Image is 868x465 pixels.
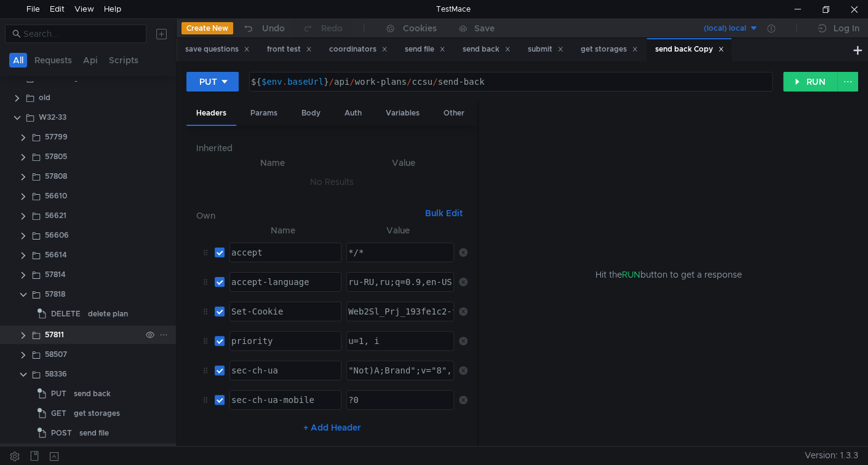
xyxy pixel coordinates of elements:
button: Create New [181,22,233,34]
div: 56610 [45,187,67,205]
span: DELETE [51,305,81,323]
div: Cookies [403,21,437,36]
div: get storages [74,404,120,423]
div: Headers [186,102,236,126]
div: 57818 [45,285,65,303]
div: old [39,88,50,107]
span: Version: 1.3.3 [805,447,858,464]
div: send back [463,43,511,56]
button: Redo [293,19,351,37]
div: coordinators [329,43,388,56]
div: send back [74,385,111,403]
div: 56614 [45,246,67,264]
div: 58336 [45,365,67,383]
div: Undo [262,21,285,36]
div: save questions [185,43,250,56]
div: 57799 [45,128,68,146]
div: 57808 [45,167,67,186]
div: 57814 [45,265,66,284]
div: send back Copy [74,444,132,462]
button: Bulk Edit [420,206,468,221]
button: Api [79,53,102,68]
span: PUT [51,385,66,403]
div: 56621 [45,206,66,225]
div: submit [528,43,563,56]
h6: Own [196,208,420,223]
th: Value [341,223,454,238]
input: Search... [23,27,139,41]
button: (local) local [673,18,759,38]
span: GET [51,404,66,423]
div: Other [434,102,474,125]
span: POST [51,424,72,442]
h6: Inherited [196,141,468,155]
button: + Add Header [298,420,366,435]
button: Scripts [105,53,142,68]
div: Log In [834,21,859,36]
span: RUN [621,269,640,280]
div: Redo [321,21,343,36]
div: 56606 [45,226,69,244]
div: 57811 [45,326,64,344]
div: send file [79,424,109,442]
div: front test [267,43,312,56]
div: (local) local [704,23,746,34]
button: Undo [233,19,293,37]
div: PUT [199,75,217,88]
div: Params [241,102,287,125]
div: send back Copy [655,43,724,56]
div: send file [405,43,445,56]
button: PUT [186,72,239,92]
button: Requests [31,53,76,68]
button: RUN [783,72,838,92]
div: 57805 [45,147,67,166]
div: Body [292,102,330,125]
th: Name [225,223,341,238]
span: Hit the button to get a response [595,268,741,281]
span: PUT [51,444,66,462]
th: Value [339,155,468,170]
nz-embed-empty: No Results [310,176,354,187]
div: Auth [335,102,372,125]
div: get storages [581,43,638,56]
div: 58507 [45,345,67,364]
button: All [9,53,27,68]
div: delete plan [88,305,128,323]
div: Save [474,24,495,33]
th: Name [206,155,339,170]
div: W32-33 [39,108,66,127]
div: Variables [376,102,429,125]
